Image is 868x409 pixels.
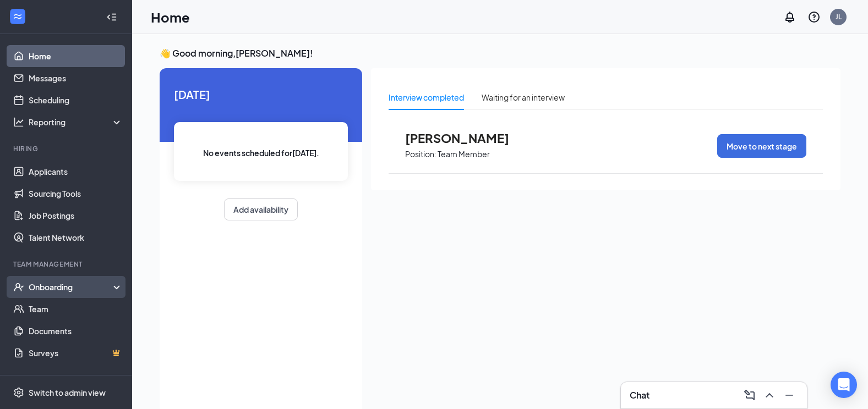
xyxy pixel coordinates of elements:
[29,89,123,111] a: Scheduling
[29,387,106,398] div: Switch to admin view
[783,10,796,24] svg: Notifications
[13,387,24,398] svg: Settings
[29,45,123,67] a: Home
[630,389,649,401] h3: Chat
[13,144,121,153] div: Hiring
[717,134,806,158] button: Move to next stage
[29,161,123,183] a: Applicants
[29,226,123,248] a: Talent Network
[836,12,842,21] div: JL
[203,147,319,159] span: No events scheduled for [DATE] .
[29,67,123,89] a: Messages
[761,386,778,404] button: ChevronUp
[807,10,821,24] svg: QuestionInfo
[160,47,840,59] h3: 👋 Good morning, [PERSON_NAME] !
[151,8,190,26] h1: Home
[29,281,113,292] div: Onboarding
[438,149,490,159] p: Team Member
[405,131,526,145] span: [PERSON_NAME]
[780,386,798,404] button: Minimize
[783,389,796,402] svg: Minimize
[763,389,776,402] svg: ChevronUp
[389,91,464,103] div: Interview completed
[831,372,857,398] div: Open Intercom Messenger
[224,198,298,220] button: Add availability
[106,12,117,23] svg: Collapse
[29,320,123,342] a: Documents
[13,259,121,269] div: Team Management
[29,342,123,364] a: SurveysCrown
[741,386,758,404] button: ComposeMessage
[174,86,348,103] span: [DATE]
[29,183,123,204] a: Sourcing Tools
[13,281,24,292] svg: UserCheck
[482,91,565,103] div: Waiting for an interview
[29,204,123,226] a: Job Postings
[29,117,123,128] div: Reporting
[13,117,24,128] svg: Analysis
[29,298,123,320] a: Team
[405,149,436,159] p: Position:
[743,389,756,402] svg: ComposeMessage
[12,11,23,22] svg: WorkstreamLogo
